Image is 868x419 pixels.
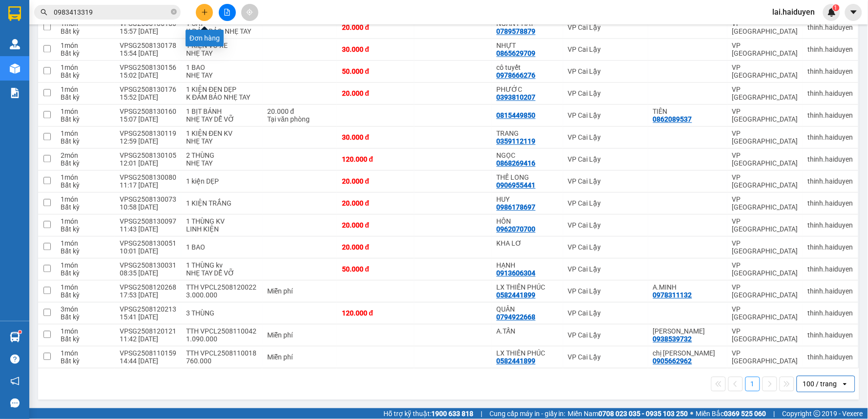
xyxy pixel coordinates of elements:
div: 10:58 [DATE] [120,203,176,211]
span: caret-down [849,8,858,17]
div: thinh.haiduyen [808,111,853,119]
div: 20.000 đ [342,177,409,185]
span: Miền Bắc [696,408,766,419]
div: VPSG2508130073 [120,195,176,203]
img: icon-new-feature [827,8,836,17]
div: VP Cai Lậy [8,8,57,32]
div: VP [GEOGRAPHIC_DATA] [732,283,798,299]
button: plus [196,4,213,21]
div: VP [GEOGRAPHIC_DATA] [732,20,798,35]
div: HUY [497,195,558,203]
div: thinh.haiduyen [808,221,853,229]
div: VP [GEOGRAPHIC_DATA] [732,173,798,189]
div: VP Cai Lậy [568,111,643,119]
div: VPSG2508120268 [120,283,176,291]
div: 1 món [61,239,110,247]
div: K ĐẢM BẢO NHẸ TAY [186,93,257,101]
div: VP [GEOGRAPHIC_DATA] [732,63,798,79]
sup: 1 [833,4,840,11]
span: file-add [224,9,231,16]
div: VPSG2508130160 [120,107,176,115]
div: LINH KIỆN [186,225,257,233]
sup: 1 [19,331,21,334]
span: | [774,408,775,419]
div: 0359112119 [497,137,536,145]
div: 1 THÙNG KV [186,217,257,225]
div: 30.000 đ [342,133,409,141]
span: plus [201,9,208,16]
div: thinh.haiduyen [808,89,853,97]
div: 1 THÙNG kv [186,261,257,269]
div: NHẸ TAY [186,137,257,145]
div: VPSG2508130178 [120,42,176,49]
div: VP Cai Lậy [568,177,643,185]
div: 0789578879 [497,27,536,35]
img: solution-icon [10,88,20,98]
button: file-add [219,4,236,21]
div: TTH VPCL2508110018 760.000 [186,349,257,365]
div: 1 món [61,283,110,291]
div: VP Cai Lậy [568,89,643,97]
div: A.TẤN [497,327,558,335]
div: 1 món [61,349,110,357]
span: Miền Nam [568,408,688,419]
div: 1 món [61,42,110,49]
div: 0913606304 [497,269,536,277]
button: caret-down [845,4,862,21]
div: VP Cai Lậy [568,287,643,295]
div: 0794922668 [497,313,536,321]
span: close-circle [171,9,177,15]
div: VP [GEOGRAPHIC_DATA] [732,129,798,145]
span: close-circle [171,8,177,17]
div: 15:54 [DATE] [120,49,176,57]
span: | [481,408,482,419]
div: Miễn phí [267,353,332,361]
div: 08:35 [DATE] [120,269,176,277]
img: warehouse-icon [10,332,20,342]
div: 2 món [61,151,110,159]
div: 120.000 đ [342,309,409,317]
div: VP [GEOGRAPHIC_DATA] [732,85,798,101]
div: 2 THÙNG [186,151,257,159]
div: 1 BAO [186,63,257,71]
div: thinh.haiduyen [808,155,853,163]
div: Bất kỳ [61,159,110,167]
div: TRANG [497,129,558,137]
span: Nhận: [64,9,87,20]
strong: 0369 525 060 [724,410,766,418]
div: VPSG2508130156 [120,63,176,71]
span: 1 [834,4,838,11]
div: Bất kỳ [61,247,110,255]
div: VP [GEOGRAPHIC_DATA] [732,239,798,255]
div: VP Cai Lậy [568,353,643,361]
div: 1 kiện DẸP [186,177,257,185]
div: 1 BAO [186,243,257,251]
div: 1 món [61,173,110,181]
div: Bất kỳ [61,335,110,343]
div: 12:01 [DATE] [120,159,176,167]
div: Bất kỳ [61,49,110,57]
div: LX THIÊN PHÚC [497,283,558,291]
span: Chưa : [62,65,85,76]
div: 100 / trang [803,379,837,389]
div: TTH VPCL2508110042 1.090.000 [186,327,257,343]
div: VPSG2508130051 [120,239,176,247]
div: 20.000 đ [342,199,409,207]
div: 15:52 [DATE] [120,93,176,101]
div: 20.000 đ [342,243,409,251]
div: DŨNG [64,32,163,43]
div: thinh.haiduyen [808,265,853,273]
div: 3 THÙNG [186,309,257,317]
div: 20.000 đ [342,23,409,31]
div: VP Cai Lậy [568,45,643,53]
div: 20.000 đ [342,89,409,97]
div: 20.000 đ [267,107,332,115]
div: HẠNH [497,261,558,269]
div: 3 món [61,305,110,313]
div: VP [GEOGRAPHIC_DATA] [732,305,798,321]
div: VP [GEOGRAPHIC_DATA] [732,217,798,233]
span: ⚪️ [691,412,694,416]
div: thinh.haiduyen [808,133,853,141]
div: chị ngọc [653,349,722,357]
div: Bất kỳ [61,181,110,189]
